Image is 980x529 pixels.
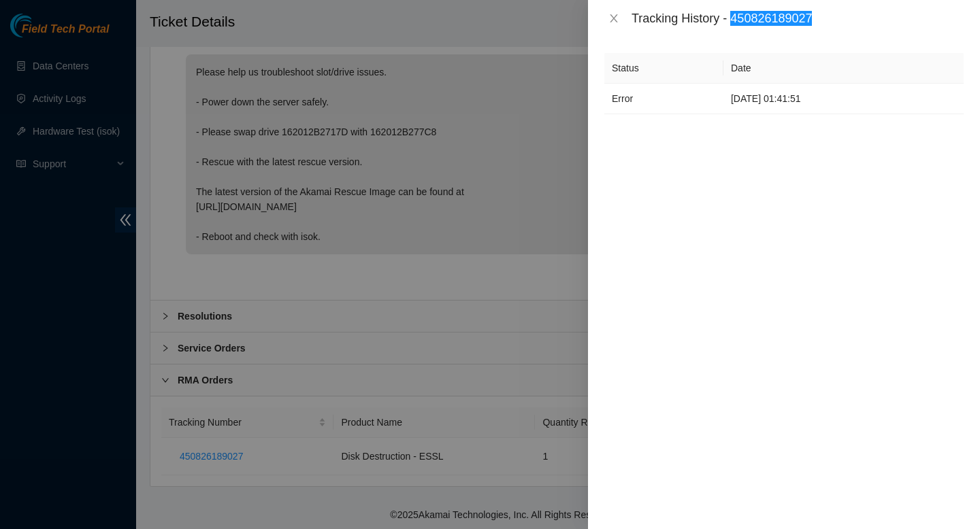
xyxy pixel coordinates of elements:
th: Status [604,53,723,84]
th: Date [723,53,964,84]
span: close [608,13,619,24]
button: Close [604,12,623,25]
div: Tracking History - 450826189027 [632,11,964,26]
td: Error [604,84,723,114]
td: [DATE] 01:41:51 [723,84,964,114]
